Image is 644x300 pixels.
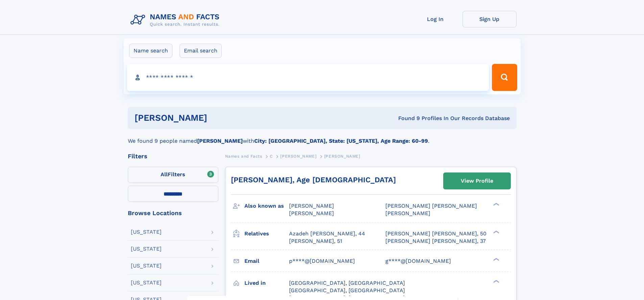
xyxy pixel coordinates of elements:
a: Names and Facts [225,152,262,160]
a: Sign Up [462,11,517,27]
div: Browse Locations [128,210,218,216]
a: Log In [408,11,462,27]
span: [PERSON_NAME] [289,203,334,209]
div: ❯ [492,230,500,234]
h3: Also known as [244,200,289,212]
label: Name search [129,44,172,58]
div: [US_STATE] [131,246,162,252]
span: [PERSON_NAME] [324,154,360,159]
a: Azadeh [PERSON_NAME], 44 [289,230,365,237]
span: C [270,154,273,159]
a: [PERSON_NAME], Age [DEMOGRAPHIC_DATA] [231,176,396,184]
span: All [161,171,168,178]
button: Search Button [492,64,517,91]
label: Email search [180,44,222,58]
a: View Profile [444,173,510,189]
div: View Profile [461,173,493,189]
a: [PERSON_NAME] [PERSON_NAME], 50 [385,230,486,237]
span: [PERSON_NAME] [385,210,430,216]
img: Logo Names and Facts [128,11,225,29]
div: ❯ [492,202,500,207]
div: Found 9 Profiles In Our Records Database [303,115,510,122]
a: [PERSON_NAME] [PERSON_NAME], 37 [385,237,486,245]
label: Filters [128,167,218,183]
div: Filters [128,153,218,159]
span: [PERSON_NAME] [PERSON_NAME] [385,203,477,209]
h3: Email [244,255,289,267]
b: City: [GEOGRAPHIC_DATA], State: [US_STATE], Age Range: 60-99 [254,138,428,144]
span: [GEOGRAPHIC_DATA], [GEOGRAPHIC_DATA] [289,287,405,294]
input: search input [127,64,489,91]
div: [US_STATE] [131,229,162,235]
h3: Relatives [244,228,289,239]
div: [US_STATE] [131,263,162,269]
div: ❯ [492,257,500,261]
span: [GEOGRAPHIC_DATA], [GEOGRAPHIC_DATA] [289,280,405,286]
span: [PERSON_NAME] [289,210,334,216]
a: C [270,152,273,160]
a: [PERSON_NAME], 51 [289,237,342,245]
div: ❯ [492,279,500,283]
span: [PERSON_NAME] [280,154,316,159]
h3: Lived in [244,277,289,289]
div: We found 9 people named with . [128,129,517,145]
div: [US_STATE] [131,280,162,285]
a: [PERSON_NAME] [280,152,316,160]
h1: [PERSON_NAME] [135,114,303,122]
b: [PERSON_NAME] [197,138,243,144]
